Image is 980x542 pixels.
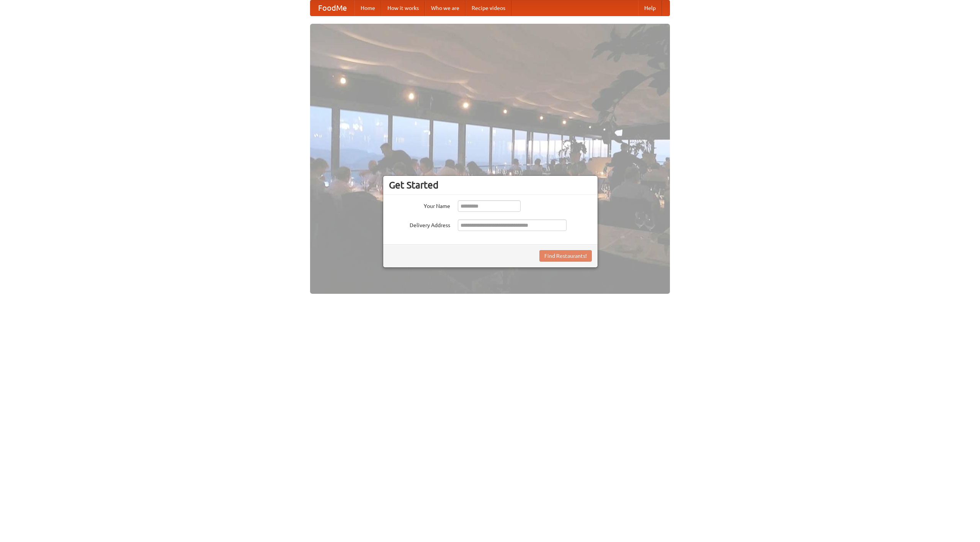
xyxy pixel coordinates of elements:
a: Home [354,0,381,16]
h3: Get Started [389,179,592,191]
button: Find Restaurants! [539,250,592,262]
a: FoodMe [310,0,354,16]
a: Help [638,0,662,16]
a: Recipe videos [465,0,511,16]
label: Your Name [389,200,450,210]
a: How it works [381,0,425,16]
label: Delivery Address [389,219,450,229]
a: Who we are [425,0,465,16]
